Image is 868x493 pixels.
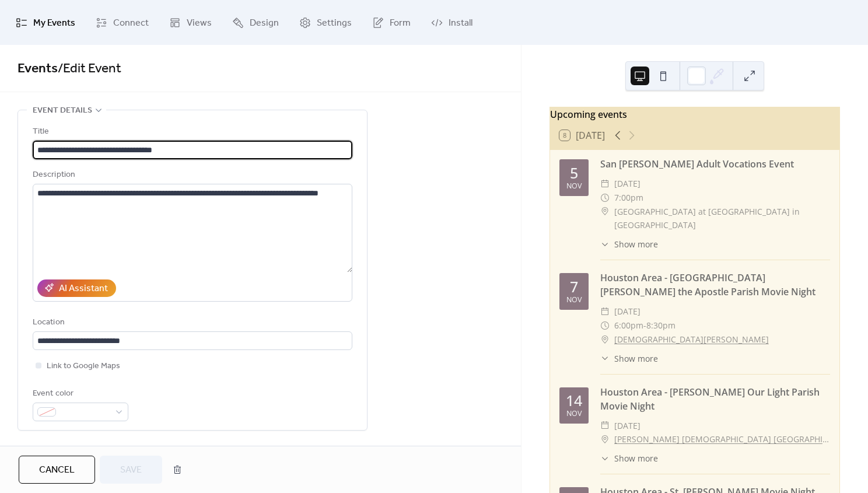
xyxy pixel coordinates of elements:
div: ​ [600,452,610,464]
div: AI Assistant [59,282,108,296]
div: Upcoming events [550,107,839,121]
button: ​Show more [600,238,658,250]
a: My Events [7,5,84,40]
span: - [643,319,646,333]
div: ​ [600,419,610,433]
a: [PERSON_NAME] [DEMOGRAPHIC_DATA] [GEOGRAPHIC_DATA] [614,432,830,446]
div: ​ [600,333,610,347]
div: 7 [570,279,578,294]
div: ​ [600,352,610,365]
a: Connect [87,5,157,40]
a: Views [160,5,220,40]
span: 7:00pm [614,191,643,205]
span: Show more [614,238,658,250]
div: Title [33,125,350,139]
span: 8:30pm [646,319,675,333]
span: [DATE] [614,305,640,319]
a: Form [363,5,419,40]
div: ​ [600,432,610,446]
div: San [PERSON_NAME] Adult Vocations Event [600,157,830,171]
span: Show more [614,452,658,464]
a: Events [17,56,58,82]
span: Event details [33,104,92,118]
div: ​ [600,319,610,333]
a: Settings [290,5,360,40]
button: ​Show more [600,352,658,365]
div: 5 [570,166,578,180]
span: Link to Google Maps [47,359,120,373]
button: AI Assistant [37,279,116,297]
span: Cancel [39,463,75,477]
div: Nov [566,296,582,304]
a: Install [422,5,481,40]
button: Cancel [19,456,95,484]
span: Form [390,14,411,32]
span: Settings [317,14,352,32]
span: 6:00pm [614,319,643,333]
span: Install [449,14,473,32]
div: ​ [600,177,610,191]
span: Design [250,14,279,32]
div: Nov [566,183,582,190]
div: Houston Area - [GEOGRAPHIC_DATA][PERSON_NAME] the Apostle Parish Movie Night [600,271,830,299]
div: Nov [566,410,582,418]
button: ​Show more [600,452,658,464]
span: [GEOGRAPHIC_DATA] at [GEOGRAPHIC_DATA] in [GEOGRAPHIC_DATA] [614,205,830,233]
div: 14 [566,393,582,408]
div: Description [33,168,350,182]
a: Design [223,5,288,40]
span: Show more [614,352,658,365]
div: ​ [600,305,610,319]
div: ​ [600,205,610,219]
span: [DATE] [614,177,640,191]
div: ​ [600,191,610,205]
span: Views [187,14,212,32]
div: Event color [33,387,126,401]
span: Connect [113,14,149,32]
span: Date and time [33,443,92,457]
span: My Events [33,14,75,32]
span: [DATE] [614,419,640,433]
div: Houston Area - [PERSON_NAME] Our Light Parish Movie Night [600,385,830,413]
div: ​ [600,238,610,250]
div: Location [33,316,350,330]
span: / Edit Event [58,56,121,82]
a: [DEMOGRAPHIC_DATA][PERSON_NAME] [614,333,769,347]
